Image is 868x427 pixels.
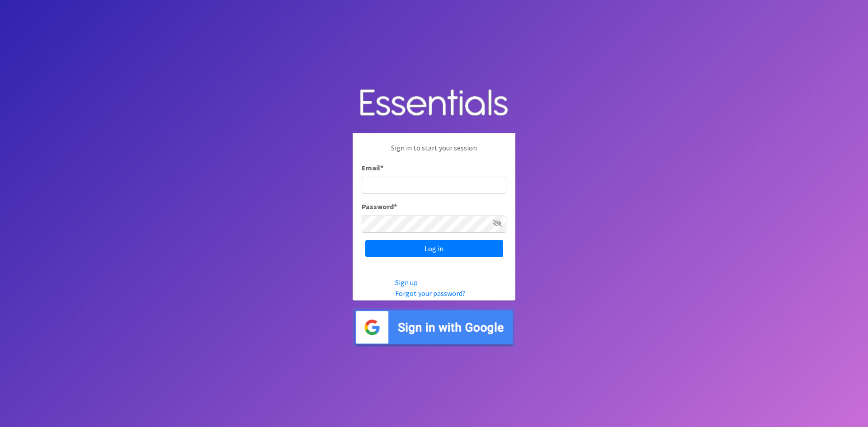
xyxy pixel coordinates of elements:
a: Sign up [395,278,418,287]
a: Forgot your password? [395,289,466,298]
img: Human Essentials [353,80,515,127]
abbr: required [380,163,383,172]
img: Sign in with Google [353,308,515,347]
p: Sign in to start your session [362,142,506,162]
abbr: required [394,202,397,211]
label: Password [362,201,397,212]
input: Log in [365,240,503,257]
label: Email [362,162,383,173]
